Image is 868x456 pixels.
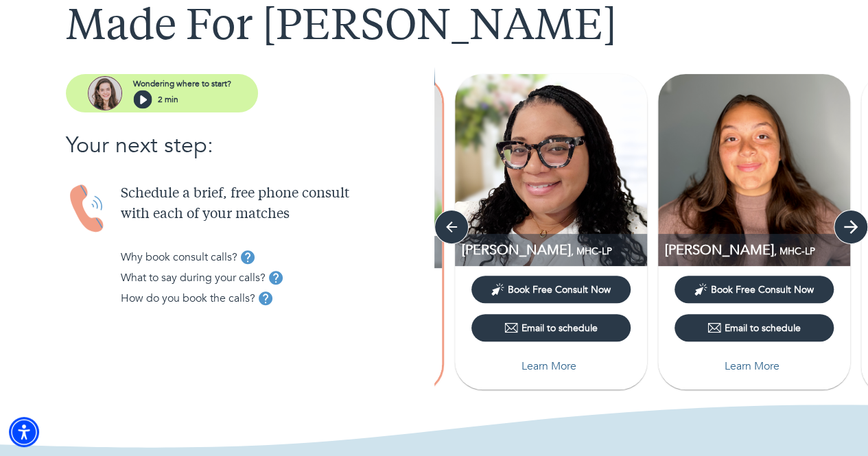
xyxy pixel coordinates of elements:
button: Email to schedule [675,314,834,341]
div: Email to schedule [707,321,801,335]
span: , MHC-LP [774,245,815,258]
button: tooltip [266,267,286,288]
span: Book Free Consult Now [711,283,814,296]
p: Learn More [725,358,779,374]
p: [PERSON_NAME] [462,241,647,259]
img: assistant [88,76,122,110]
div: Accessibility Menu [9,417,39,447]
button: Learn More [471,352,631,380]
span: Book Free Consult Now [508,283,611,296]
h1: Made For [PERSON_NAME] [66,3,802,53]
p: Your next step: [66,129,434,162]
button: Learn More [675,352,834,380]
button: Book Free Consult Now [471,276,631,303]
button: tooltip [255,288,276,309]
p: Schedule a brief, free phone consult with each of your matches [121,184,434,225]
p: How do you book the calls? [121,290,255,307]
p: Wondering where to start? [133,77,231,90]
img: Handset [66,184,110,234]
img: Kathleen Larsen profile [658,74,850,266]
p: Learn More [521,358,576,374]
div: Email to schedule [504,321,598,335]
button: tooltip [237,247,258,267]
p: [PERSON_NAME] [665,241,850,259]
p: What to say during your calls? [121,269,266,286]
p: Why book consult calls? [121,249,237,265]
img: Melanie Eley profile [455,74,647,266]
p: 2 min [158,93,178,106]
span: , MHC-LP [571,245,612,258]
button: Email to schedule [471,314,631,341]
button: assistantWondering where to start?2 min [66,74,258,112]
button: Book Free Consult Now [675,276,834,303]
